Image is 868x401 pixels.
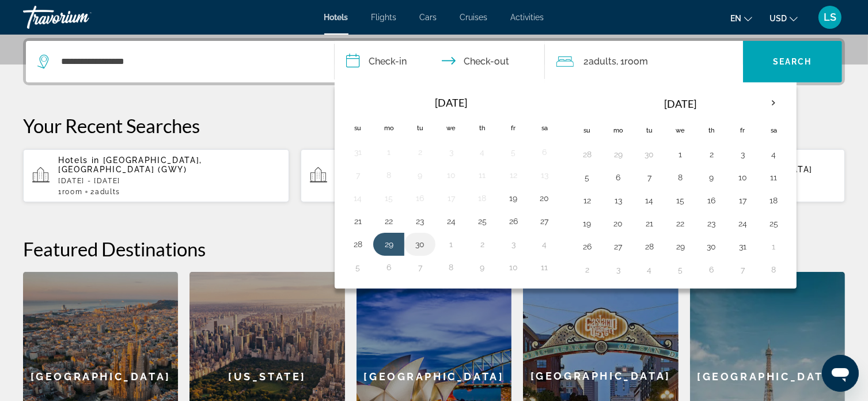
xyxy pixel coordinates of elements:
span: 2 [90,188,120,196]
button: Day 6 [380,259,398,275]
button: Day 7 [411,259,429,275]
button: Day 5 [671,262,689,278]
button: Day 4 [640,262,658,278]
iframe: Button to launch messaging window [822,355,859,392]
button: Change currency [770,10,798,27]
button: Day 11 [535,259,554,275]
button: Day 5 [504,144,522,160]
button: Change language [730,10,752,27]
button: Hotels in [GEOGRAPHIC_DATA], [GEOGRAPHIC_DATA] (GWY)[DATE] - [DATE]1Room2Adults [23,149,289,203]
button: Day 9 [411,167,429,183]
button: Day 24 [733,215,752,232]
span: Hotels in [58,156,100,165]
button: Day 2 [578,262,596,278]
button: Day 10 [504,259,522,275]
button: Hotels in [GEOGRAPHIC_DATA], [GEOGRAPHIC_DATA] (IST)[DATE] - [DATE]1Room2Adults [301,149,567,203]
button: Day 18 [764,192,783,209]
a: Cars [420,13,437,22]
button: Day 4 [764,146,783,162]
button: Day 24 [442,213,460,229]
button: Day 1 [442,236,460,252]
button: Day 30 [702,239,721,255]
button: Day 6 [535,144,554,160]
button: Day 6 [609,169,627,186]
button: Day 16 [411,190,429,206]
button: Search [743,41,842,82]
button: Day 17 [442,190,460,206]
button: Day 3 [733,146,752,162]
button: Day 14 [348,190,367,206]
span: Search [773,57,812,66]
button: Day 30 [411,236,429,252]
button: Day 29 [671,239,689,255]
button: Day 7 [733,262,752,278]
span: Room [625,56,649,67]
span: [GEOGRAPHIC_DATA], [GEOGRAPHIC_DATA] (GWY) [58,156,202,174]
button: Check in and out dates [335,41,544,82]
span: Hotels [324,13,348,22]
button: Day 6 [702,262,721,278]
span: 2 [584,54,617,70]
span: Flights [372,13,397,22]
button: Day 28 [578,146,596,162]
button: Day 19 [578,215,596,232]
button: Day 5 [348,259,367,275]
th: [DATE] [373,90,529,115]
div: Search widget [26,41,842,82]
button: Day 31 [348,144,367,160]
button: Day 26 [578,239,596,255]
button: Day 19 [504,190,522,206]
button: Day 12 [578,192,596,209]
button: Day 23 [411,213,429,229]
button: Day 22 [380,213,398,229]
button: Day 25 [473,213,491,229]
span: Room [62,188,83,196]
button: Day 5 [578,169,596,186]
button: Day 4 [535,236,554,252]
button: Day 15 [380,190,398,206]
span: Adults [589,56,617,67]
button: Day 21 [640,215,658,232]
button: Day 9 [702,169,721,186]
h2: Featured Destinations [23,237,845,260]
span: USD [770,14,787,23]
button: Day 10 [442,167,460,183]
button: Day 4 [473,144,491,160]
button: Day 17 [733,192,752,209]
button: Day 7 [348,167,367,183]
span: Adults [95,188,120,196]
button: Day 29 [609,146,627,162]
button: Day 13 [535,167,554,183]
button: Day 28 [348,236,367,252]
button: Day 11 [473,167,491,183]
button: Day 2 [411,144,429,160]
button: Day 28 [640,239,658,255]
a: Activities [511,13,544,22]
button: Day 15 [671,192,689,209]
button: Day 3 [442,144,460,160]
button: Day 26 [504,213,522,229]
button: Day 2 [473,236,491,252]
button: Day 1 [380,144,398,160]
button: Day 8 [671,169,689,186]
button: Next month [758,90,789,116]
p: Your Recent Searches [23,114,845,137]
span: LS [824,12,836,23]
button: Day 23 [702,215,721,232]
button: Day 30 [640,146,658,162]
button: Travelers: 2 adults, 0 children [545,41,743,82]
button: Day 21 [348,213,367,229]
button: Day 16 [702,192,721,209]
button: Day 1 [764,239,783,255]
button: User Menu [815,5,845,29]
button: Day 20 [535,190,554,206]
span: 1 [58,188,82,196]
button: Day 3 [609,262,627,278]
button: Day 27 [609,239,627,255]
button: Day 12 [504,167,522,183]
button: Day 29 [380,236,398,252]
button: Day 7 [640,169,658,186]
a: Cruises [460,13,488,22]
